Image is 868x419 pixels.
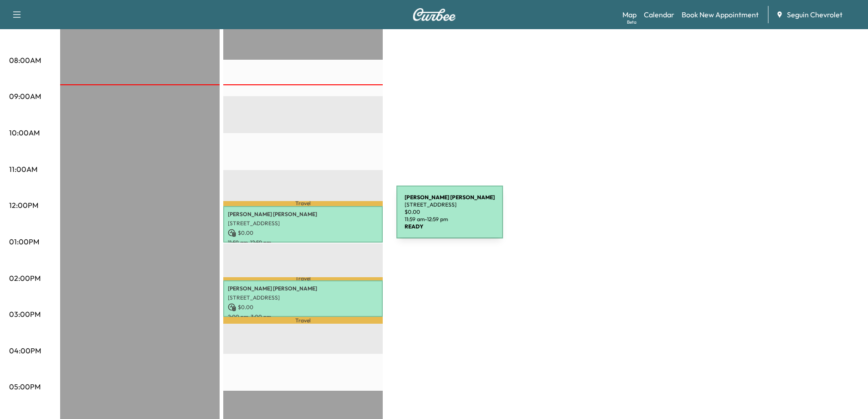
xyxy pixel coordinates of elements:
[228,285,378,292] p: [PERSON_NAME] [PERSON_NAME]
[644,9,674,20] a: Calendar
[9,55,41,66] p: 08:00AM
[682,9,759,20] a: Book New Appointment
[223,317,383,324] p: Travel
[223,201,383,206] p: Travel
[787,9,842,20] span: Seguin Chevrolet
[9,309,41,320] p: 03:00PM
[228,220,378,227] p: [STREET_ADDRESS]
[622,9,637,20] a: MapBeta
[9,164,37,175] p: 11:00AM
[228,211,378,218] p: [PERSON_NAME] [PERSON_NAME]
[9,273,41,284] p: 02:00PM
[412,8,456,21] img: Curbee Logo
[9,381,41,392] p: 05:00PM
[9,127,40,138] p: 10:00AM
[228,239,378,246] p: 11:59 am - 12:59 pm
[9,345,41,356] p: 04:00PM
[627,19,637,26] div: Beta
[9,236,39,247] p: 01:00PM
[9,91,41,102] p: 09:00AM
[228,303,378,311] p: $ 0.00
[228,294,378,301] p: [STREET_ADDRESS]
[228,313,378,321] p: 2:00 pm - 3:00 pm
[9,200,38,211] p: 12:00PM
[228,229,378,237] p: $ 0.00
[223,277,383,280] p: Travel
